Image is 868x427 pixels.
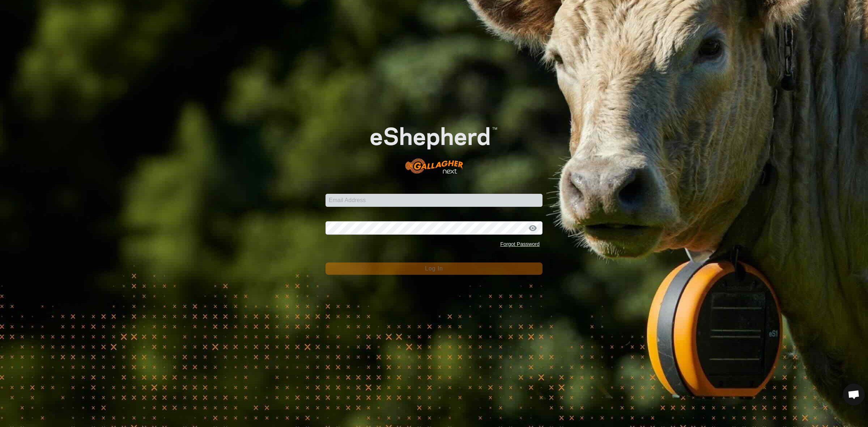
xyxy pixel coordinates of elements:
input: Email Address [325,194,542,207]
div: Open chat [843,384,865,405]
button: Log In [325,262,542,275]
span: Log In [425,265,443,272]
img: E-shepherd Logo [347,109,521,183]
a: Forgot Password [500,241,540,247]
